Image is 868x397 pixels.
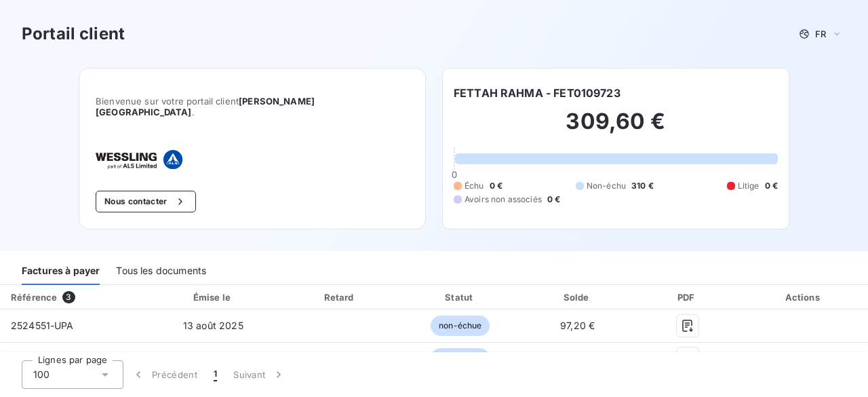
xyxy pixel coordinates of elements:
[403,290,517,304] div: Statut
[454,108,778,149] h2: 309,60 €
[738,180,759,192] span: Litige
[490,180,502,192] span: 0 €
[62,291,75,303] span: 3
[465,180,484,192] span: Échu
[765,180,778,192] span: 0 €
[465,193,542,206] span: Avoirs non associés
[96,96,315,117] span: [PERSON_NAME] [GEOGRAPHIC_DATA]
[96,96,409,117] span: Bienvenue sur votre portail client .
[205,360,225,389] button: 1
[96,191,196,212] button: Nous contacter
[560,320,595,331] span: 97,20 €
[150,290,277,304] div: Émise le
[116,257,206,285] div: Tous les documents
[631,180,654,192] span: 310 €
[33,368,50,381] span: 100
[547,193,560,206] span: 0 €
[282,290,398,304] div: Retard
[522,290,633,304] div: Solde
[22,257,100,285] div: Factures à payer
[11,292,57,303] div: Référence
[183,320,243,331] span: 13 août 2025
[225,360,294,389] button: Suivant
[454,85,620,101] h6: FETTAH RAHMA - FET0109723
[11,320,74,331] span: 2524551-UPA
[815,29,826,39] span: FR
[22,22,125,46] h3: Portail client
[96,150,182,169] img: Company logo
[638,290,736,304] div: PDF
[587,180,626,192] span: Non-échu
[452,169,457,180] span: 0
[743,290,865,304] div: Actions
[214,368,217,381] span: 1
[123,360,205,389] button: Précédent
[431,316,490,336] span: non-échue
[431,348,490,368] span: non-échue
